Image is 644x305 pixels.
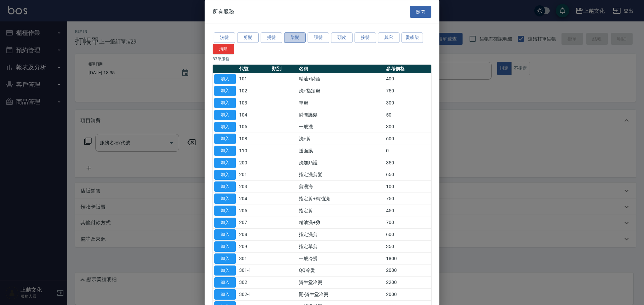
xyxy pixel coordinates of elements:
td: 指定剪 [297,205,384,217]
button: 加入 [214,265,236,276]
td: 110 [237,145,270,157]
td: 洗+指定剪 [297,85,384,97]
button: 接髮 [355,32,376,43]
td: 一般洗 [297,121,384,133]
button: 加入 [214,109,236,120]
td: 指定單剪 [297,240,384,252]
td: 精油+瞬護 [297,73,384,85]
td: 203 [237,180,270,193]
td: 104 [237,109,270,121]
button: 加入 [214,289,236,300]
td: 450 [384,205,431,217]
button: 燙髮 [261,32,282,43]
td: 1800 [384,252,431,264]
button: 加入 [214,277,236,288]
td: QQ冷燙 [297,264,384,277]
td: 205 [237,205,270,217]
td: 600 [384,133,431,145]
td: 350 [384,157,431,169]
td: 開-資生堂冷燙 [297,288,384,300]
td: 108 [237,133,270,145]
td: 0 [384,145,431,157]
button: 加入 [214,134,236,144]
td: 100 [384,180,431,193]
td: 208 [237,228,270,240]
button: 加入 [214,229,236,240]
td: 105 [237,121,270,133]
button: 加入 [214,86,236,96]
th: 名稱 [297,64,384,73]
td: 302-1 [237,288,270,300]
button: 加入 [214,253,236,263]
td: 洗加順護 [297,157,384,169]
button: 加入 [214,194,236,204]
th: 參考價格 [384,64,431,73]
td: 301 [237,252,270,264]
button: 加入 [214,98,236,108]
button: 加入 [214,74,236,84]
button: 加入 [214,217,236,228]
button: 清除 [213,44,234,54]
td: 300 [384,97,431,109]
button: 加入 [214,157,236,168]
td: 750 [384,85,431,97]
td: 300 [384,121,431,133]
td: 301-1 [237,264,270,277]
button: 燙或染 [401,32,423,43]
td: 101 [237,73,270,85]
td: 600 [384,228,431,240]
td: 200 [237,157,270,169]
button: 加入 [214,169,236,180]
td: 指定洗剪 [297,228,384,240]
button: 加入 [214,241,236,252]
button: 加入 [214,181,236,192]
td: 207 [237,217,270,229]
th: 類別 [270,64,298,73]
td: 102 [237,85,270,97]
button: 加入 [214,205,236,216]
td: 350 [384,240,431,252]
button: 頭皮 [331,32,353,43]
td: 50 [384,109,431,121]
td: 201 [237,169,270,181]
td: 瞬間護髮 [297,109,384,121]
td: 剪瀏海 [297,180,384,193]
button: 加入 [214,122,236,132]
td: 302 [237,276,270,288]
td: 400 [384,73,431,85]
td: 209 [237,240,270,252]
th: 代號 [237,64,270,73]
button: 染髮 [284,32,306,43]
td: 2200 [384,276,431,288]
td: 洗+剪 [297,133,384,145]
span: 所有服務 [213,8,234,15]
td: 103 [237,97,270,109]
td: 精油洗+剪 [297,217,384,229]
button: 其它 [378,32,399,43]
button: 關閉 [410,5,431,18]
button: 剪髮 [237,32,259,43]
td: 700 [384,217,431,229]
td: 650 [384,169,431,181]
td: 750 [384,193,431,205]
td: 204 [237,193,270,205]
td: 送面膜 [297,145,384,157]
td: 2000 [384,264,431,277]
button: 護髮 [308,32,329,43]
td: 一般冷燙 [297,252,384,264]
td: 指定洗剪髮 [297,169,384,181]
p: 83 筆服務 [213,56,431,62]
td: 單剪 [297,97,384,109]
td: 指定剪+精油洗 [297,193,384,205]
button: 加入 [214,146,236,156]
button: 洗髮 [214,32,235,43]
td: 資生堂冷燙 [297,276,384,288]
td: 2000 [384,288,431,300]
